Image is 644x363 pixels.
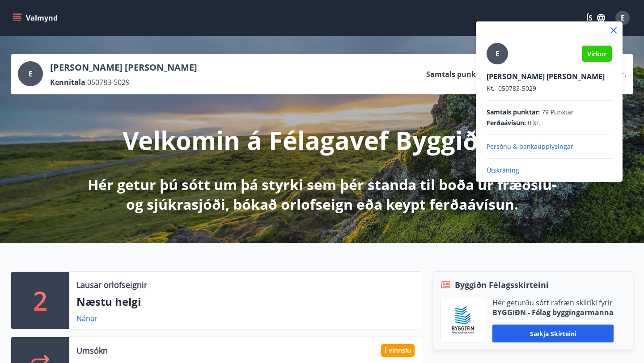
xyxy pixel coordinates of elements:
span: Samtals punktar : [487,108,540,117]
span: E [496,49,500,59]
p: Útskráning [487,166,612,175]
p: [PERSON_NAME] [PERSON_NAME] [487,72,612,81]
span: 79 Punktar [542,108,574,117]
span: 0 kr. [528,118,541,127]
p: 050783-5029 [487,84,612,93]
span: Ferðaávísun : [487,118,526,127]
span: Virkur [587,50,606,58]
span: Kt. [487,84,495,93]
p: Persónu & bankaupplýsingar [487,142,612,151]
